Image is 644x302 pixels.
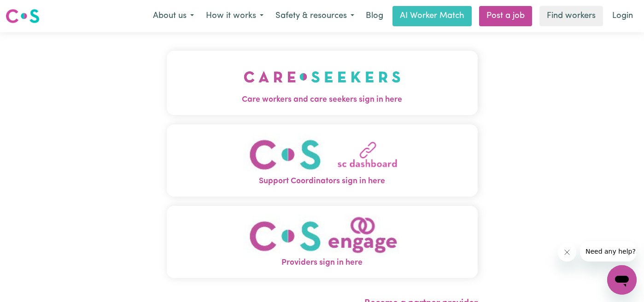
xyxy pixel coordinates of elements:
[558,243,576,261] iframe: Close message
[6,6,40,27] a: Careseekers logo
[392,6,472,26] a: AI Worker Match
[167,51,478,115] button: Care workers and care seekers sign in here
[6,8,40,24] img: Careseekers logo
[147,6,200,26] button: About us
[200,6,269,26] button: How it works
[607,6,638,26] a: Login
[580,241,637,261] iframe: Message from company
[167,257,478,269] span: Providers sign in here
[167,206,478,278] button: Providers sign in here
[167,124,478,197] button: Support Coordinators sign in here
[479,6,532,26] a: Post a job
[539,6,603,26] a: Find workers
[269,6,360,26] button: Safety & resources
[360,6,389,26] a: Blog
[167,94,478,106] span: Care workers and care seekers sign in here
[607,265,637,295] iframe: Button to launch messaging window
[167,175,478,187] span: Support Coordinators sign in here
